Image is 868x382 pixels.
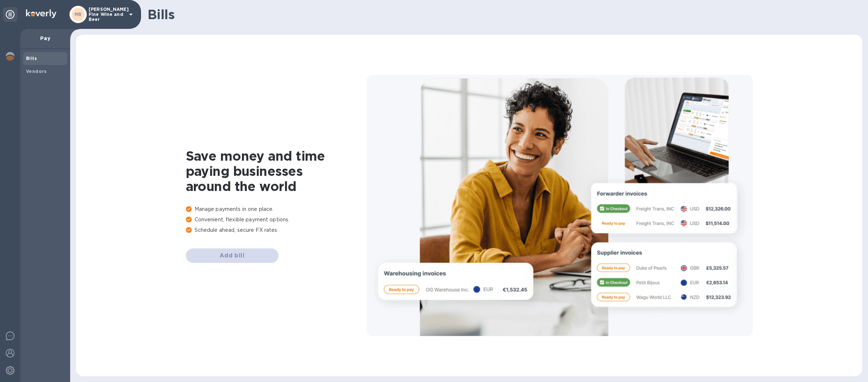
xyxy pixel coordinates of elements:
[3,7,17,22] div: Unpin categories
[26,69,47,74] b: Vendors
[26,56,37,61] b: Bills
[75,12,82,17] b: MB
[186,148,367,194] h1: Save money and time paying businesses around the world
[26,35,64,42] p: Pay
[186,216,367,223] p: Convenient, flexible payment options.
[186,226,367,234] p: Schedule ahead, secure FX rates.
[148,7,856,22] h1: Bills
[186,205,367,213] p: Manage payments in one place.
[26,9,56,18] img: Logo
[89,7,125,22] p: [PERSON_NAME] Fine Wine and Beer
